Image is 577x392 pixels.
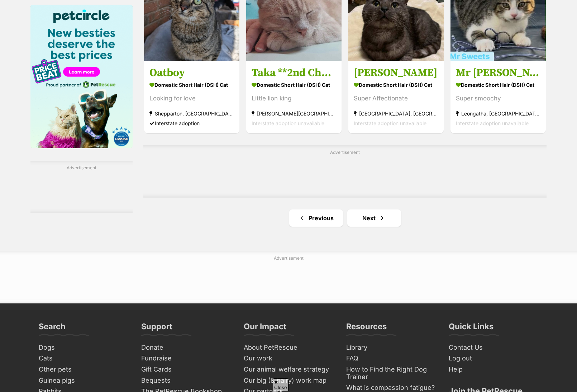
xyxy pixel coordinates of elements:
h3: Oatboy [149,66,234,80]
a: Next page [347,209,401,227]
strong: Leongatha, [GEOGRAPHIC_DATA] [456,109,540,119]
img: Pet Circle promo banner [30,5,133,148]
span: Interstate adoption unavailable [252,121,324,127]
a: Previous page [289,209,343,227]
strong: [PERSON_NAME][GEOGRAPHIC_DATA], [GEOGRAPHIC_DATA] [252,109,336,119]
a: Guinea pigs [36,375,131,386]
a: FAQ [343,353,439,364]
h3: Quick Links [449,321,493,336]
div: Little lion king [252,94,336,104]
div: Looking for love [149,94,234,104]
strong: Shepparton, [GEOGRAPHIC_DATA] [149,109,234,119]
a: About PetRescue [241,342,336,353]
div: Interstate adoption [149,119,234,128]
a: Gift Cards [138,364,234,375]
a: Our animal welfare strategy [241,364,336,375]
a: Log out [446,353,541,364]
h3: Support [141,321,172,336]
div: Advertisement [143,145,547,198]
a: Taka **2nd Chance Cat Rescue** Domestic Short Hair (DSH) Cat Little lion king [PERSON_NAME][GEOGR... [246,61,342,134]
div: Advertisement [30,161,133,213]
a: Library [343,342,439,353]
div: Super Affectionate [354,94,438,104]
strong: Domestic Short Hair (DSH) Cat [252,80,336,90]
a: Other pets [36,364,131,375]
a: How to Find the Right Dog Trainer [343,364,439,382]
a: Our big (& hairy) work map [241,375,336,386]
a: Cats [36,353,131,364]
span: Close [273,378,288,391]
div: Super smoochy [456,94,540,104]
span: Interstate adoption unavailable [354,121,426,127]
h3: Resources [346,321,387,336]
a: Bequests [138,375,234,386]
a: Dogs [36,342,131,353]
span: Interstate adoption unavailable [456,121,529,127]
a: Donate [138,342,234,353]
strong: Domestic Short Hair (DSH) Cat [149,80,234,90]
a: Contact Us [446,342,541,353]
nav: Pagination [143,209,547,227]
h3: Taka **2nd Chance Cat Rescue** [252,66,336,80]
a: Help [446,364,541,375]
a: [PERSON_NAME] Domestic Short Hair (DSH) Cat Super Affectionate [GEOGRAPHIC_DATA], [GEOGRAPHIC_DAT... [348,61,444,134]
h3: Mr [PERSON_NAME] [456,66,540,80]
a: Oatboy Domestic Short Hair (DSH) Cat Looking for love Shepparton, [GEOGRAPHIC_DATA] Interstate ad... [144,61,239,134]
a: Mr [PERSON_NAME] Domestic Short Hair (DSH) Cat Super smoochy Leongatha, [GEOGRAPHIC_DATA] Interst... [450,61,546,134]
a: Our work [241,353,336,364]
strong: Domestic Short Hair (DSH) Cat [456,80,540,90]
strong: [GEOGRAPHIC_DATA], [GEOGRAPHIC_DATA] [354,109,438,119]
h3: Search [39,321,66,336]
h3: Our Impact [244,321,286,336]
strong: Domestic Short Hair (DSH) Cat [354,80,438,90]
a: Fundraise [138,353,234,364]
h3: [PERSON_NAME] [354,66,438,80]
